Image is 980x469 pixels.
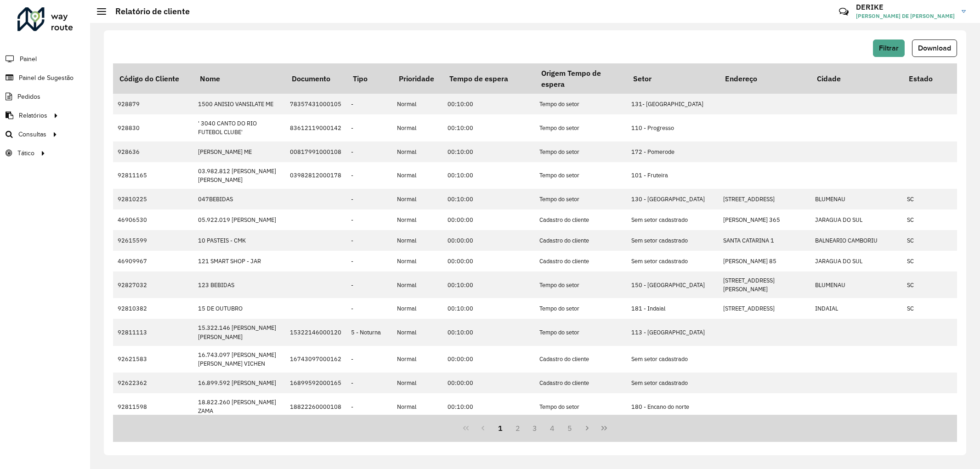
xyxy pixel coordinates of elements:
td: Sem setor cadastrado [627,346,719,373]
td: 131- [GEOGRAPHIC_DATA] [627,94,719,114]
td: 113 - [GEOGRAPHIC_DATA] [627,319,719,345]
td: 1500 ANISIO VANSILATE ME [193,94,285,114]
td: Normal [392,271,443,298]
td: 00:10:00 [443,141,535,162]
a: Contato Rápido [834,2,854,22]
td: 46906530 [113,209,193,230]
td: 92810225 [113,189,193,209]
td: 16.899.592 [PERSON_NAME] [193,373,285,393]
td: Normal [392,94,443,114]
td: 46909967 [113,251,193,271]
td: Cadastro do cliente [535,346,627,373]
td: BLUMENAU [810,271,902,298]
td: 00:00:00 [443,346,535,373]
th: Código do Cliente [113,63,193,94]
td: Sem setor cadastrado [627,230,719,251]
td: 110 - Progresso [627,114,719,141]
td: 130 - [GEOGRAPHIC_DATA] [627,189,719,209]
td: - [346,346,392,373]
td: 92810382 [113,298,193,319]
td: [STREET_ADDRESS][PERSON_NAME] [719,271,810,298]
span: Tático [17,148,34,158]
td: BALNEARIO CAMBORIU [810,230,902,251]
button: Download [912,40,957,57]
span: Relatórios [19,111,47,120]
th: Setor [627,63,719,94]
td: 101 - Fruteira [627,162,719,189]
td: 18.822.260 [PERSON_NAME] ZAMA [193,393,285,420]
button: 5 [561,419,578,437]
td: - [346,209,392,230]
td: Normal [392,162,443,189]
td: 047BEBIDAS [193,189,285,209]
td: 10 PASTEIS - CMK [193,230,285,251]
td: 181 - Indaial [627,298,719,319]
td: 121 SMART SHOP - JAR [193,251,285,271]
td: 92621583 [113,346,193,373]
td: Cadastro do cliente [535,251,627,271]
td: - [346,141,392,162]
td: ' 3040 CANTO DO RIO FUTEBOL CLUBE' [193,114,285,141]
td: 172 - Pomerode [627,141,719,162]
td: Tempo do setor [535,298,627,319]
td: Normal [392,209,443,230]
h3: DERIKE [856,3,955,11]
td: Normal [392,230,443,251]
span: Painel de Sugestão [19,73,74,83]
td: SANTA CATARINA 1 [719,230,810,251]
td: 00:10:00 [443,114,535,141]
th: Origem Tempo de espera [535,63,627,94]
th: Tempo de espera [443,63,535,94]
td: JARAGUA DO SUL [810,251,902,271]
td: Normal [392,251,443,271]
td: Tempo do setor [535,114,627,141]
span: Download [918,44,951,52]
td: 92811165 [113,162,193,189]
td: Sem setor cadastrado [627,251,719,271]
td: 15 DE OUTUBRO [193,298,285,319]
td: - [346,189,392,209]
td: JARAGUA DO SUL [810,209,902,230]
td: [PERSON_NAME] 85 [719,251,810,271]
td: 00:10:00 [443,271,535,298]
button: 4 [544,419,561,437]
th: Cidade [810,63,902,94]
td: - [346,251,392,271]
td: [PERSON_NAME] 365 [719,209,810,230]
td: Cadastro do cliente [535,373,627,393]
td: BLUMENAU [810,189,902,209]
td: 928636 [113,141,193,162]
td: 83612119000142 [285,114,346,141]
td: 00:00:00 [443,251,535,271]
td: INDAIAL [810,298,902,319]
td: 5 - Noturna [346,319,392,345]
td: 928879 [113,94,193,114]
td: Cadastro do cliente [535,230,627,251]
td: 00:10:00 [443,319,535,345]
td: Sem setor cadastrado [627,373,719,393]
td: 05.922.019 [PERSON_NAME] [193,209,285,230]
button: Filtrar [873,40,905,57]
td: 92827032 [113,271,193,298]
td: Tempo do setor [535,319,627,345]
td: 92622362 [113,373,193,393]
button: Last Page [595,419,613,437]
td: Normal [392,114,443,141]
button: 2 [509,419,527,437]
td: - [346,162,392,189]
td: 18822260000108 [285,393,346,420]
button: 1 [492,419,509,437]
td: - [346,298,392,319]
td: 00:10:00 [443,393,535,420]
td: 00:10:00 [443,298,535,319]
th: Prioridade [392,63,443,94]
td: Normal [392,373,443,393]
td: 00:00:00 [443,230,535,251]
td: Tempo do setor [535,141,627,162]
td: 03982812000178 [285,162,346,189]
td: Normal [392,141,443,162]
td: 123 BEBIDAS [193,271,285,298]
td: 00:10:00 [443,94,535,114]
td: 16.743.097 [PERSON_NAME] [PERSON_NAME] VICHEN [193,346,285,373]
td: Normal [392,393,443,420]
